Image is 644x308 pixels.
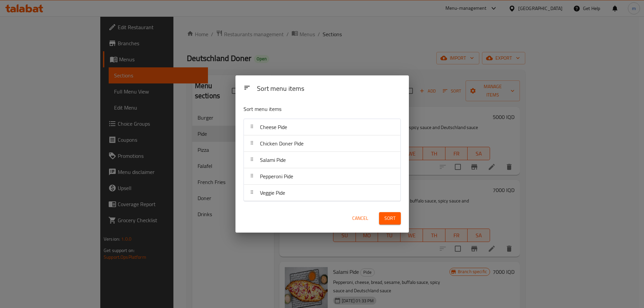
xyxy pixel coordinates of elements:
[244,119,400,135] div: Cheese Pide
[260,122,287,132] span: Cheese Pide
[260,188,285,198] span: Veggie Pide
[260,138,304,148] span: Chicken Doner Pide
[260,171,293,181] span: Pepperoni Pide
[244,185,400,201] div: Veggie Pide
[379,212,401,225] button: Sort
[244,135,400,152] div: Chicken Doner Pide
[384,214,395,223] span: Sort
[260,155,286,165] span: Salami Pide
[244,152,400,168] div: Salami Pide
[350,212,371,225] button: Cancel
[244,105,368,113] p: Sort menu items
[352,214,368,223] span: Cancel
[244,168,400,185] div: Pepperoni Pide
[254,81,404,97] div: Sort menu items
